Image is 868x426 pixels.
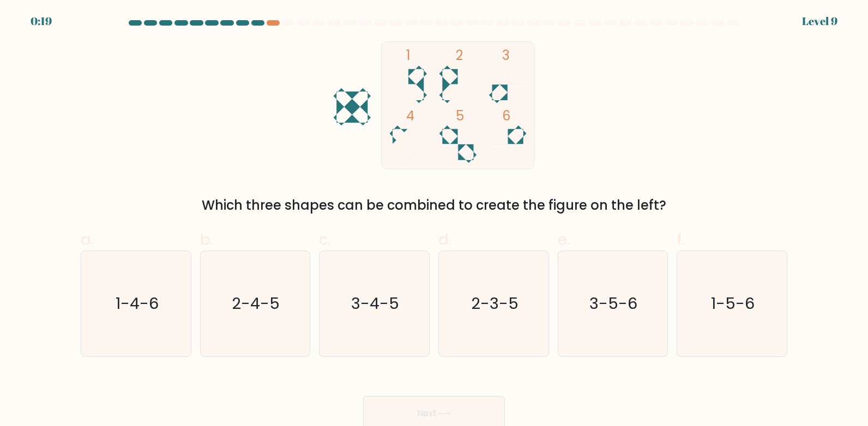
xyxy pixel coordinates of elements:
[677,229,684,250] span: f.
[87,196,781,215] div: Which three shapes can be combined to create the figure on the left?
[406,107,414,125] tspan: 4
[471,293,519,314] text: 2-3-5
[456,107,464,125] tspan: 5
[81,229,94,250] span: a.
[116,293,159,314] text: 1-4-6
[502,107,510,125] tspan: 6
[406,46,411,64] tspan: 1
[232,293,280,314] text: 2-4-5
[590,293,638,314] text: 3-5-6
[352,293,400,314] text: 3-4-5
[502,46,510,64] tspan: 3
[200,229,213,250] span: b.
[31,13,52,29] div: 0:19
[712,293,755,314] text: 1-5-6
[319,229,331,250] span: c.
[438,229,451,250] span: d.
[558,229,570,250] span: e.
[802,13,837,29] div: Level 9
[456,46,463,64] tspan: 2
